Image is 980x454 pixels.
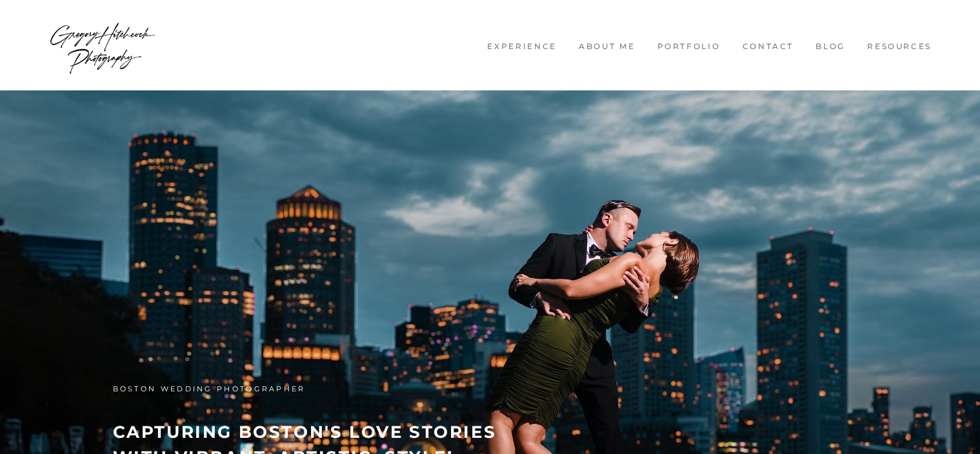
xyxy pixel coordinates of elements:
a: Resources [859,41,939,52]
a: Contact [734,41,801,52]
a: About me [571,41,643,52]
a: Experience [479,41,565,52]
strong: capturing boston's love stories [113,422,497,442]
img: Wedding Photographer Boston - Gregory Hitchcock Photography [48,6,157,84]
a: Blog [808,41,853,52]
span: boston wedding photographer [113,384,306,393]
a: Portfolio [649,41,728,52]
